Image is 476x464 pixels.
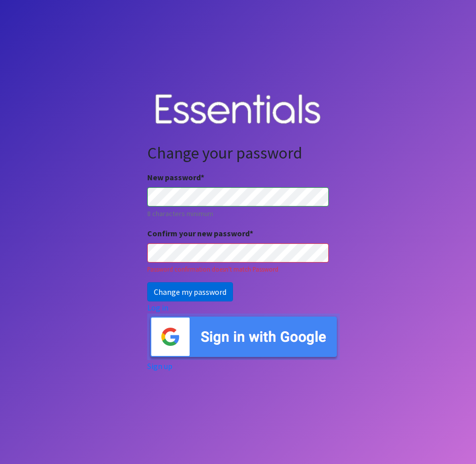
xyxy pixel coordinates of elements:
[250,228,253,238] abbr: required
[147,209,329,219] small: 8 characters minimum
[147,227,253,239] label: Confirm your new password
[147,143,329,163] h2: Change your password
[147,84,329,136] img: Human Essentials
[147,361,172,371] a: Sign up
[147,282,233,301] input: Change my password
[147,314,340,360] img: Sign in with Google
[147,265,329,274] div: Password confirmation doesn't match Password
[147,302,168,313] a: Log in
[147,171,204,183] label: New password
[201,172,204,182] abbr: required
